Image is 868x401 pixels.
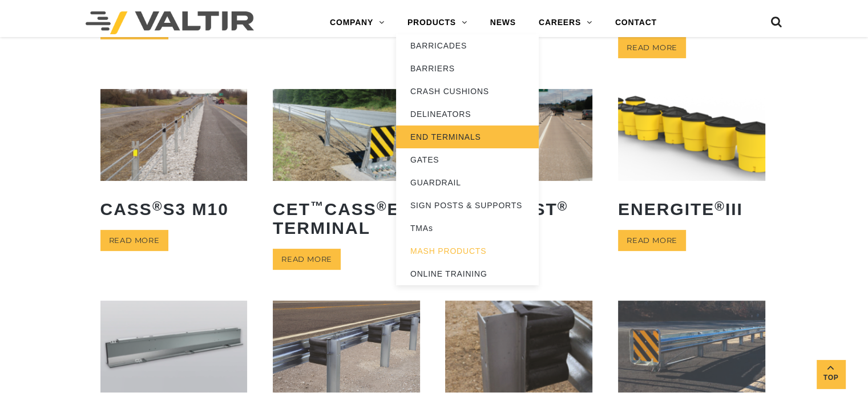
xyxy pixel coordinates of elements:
[396,262,539,285] a: ONLINE TRAINING
[396,125,539,148] a: END TERMINALS
[618,37,686,58] a: Read more about “ArmorZone® TL-2 Water-Filled Barrier”
[527,11,604,34] a: CAREERS
[396,11,479,34] a: PRODUCTS
[86,11,254,34] img: Valtir
[618,89,765,227] a: ENERGITE®III
[714,199,725,213] sup: ®
[100,89,248,227] a: CASS®S3 M10
[396,240,539,262] a: MASH PRODUCTS
[100,191,248,227] h2: CASS S3 M10
[817,360,845,388] a: Top
[310,199,325,213] sup: ™
[396,217,539,240] a: TMAs
[377,199,387,213] sup: ®
[604,11,668,34] a: CONTACT
[396,103,539,125] a: DELINEATORS
[618,230,686,251] a: Read more about “ENERGITE® III”
[396,148,539,171] a: GATES
[273,191,420,246] h2: CET CASS End Terminal
[152,199,163,213] sup: ®
[273,249,341,270] a: Read more about “CET™ CASS® End Terminal”
[396,57,539,80] a: BARRIERS
[396,80,539,103] a: CRASH CUSHIONS
[396,34,539,57] a: BARRICADES
[479,11,527,34] a: NEWS
[318,11,396,34] a: COMPANY
[273,89,420,246] a: CET™CASS®End Terminal
[817,371,845,384] span: Top
[558,199,568,213] sup: ®
[396,194,539,217] a: SIGN POSTS & SUPPORTS
[396,171,539,194] a: GUARDRAIL
[618,191,765,227] h2: ENERGITE III
[100,230,168,251] a: Read more about “CASS® S3 M10”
